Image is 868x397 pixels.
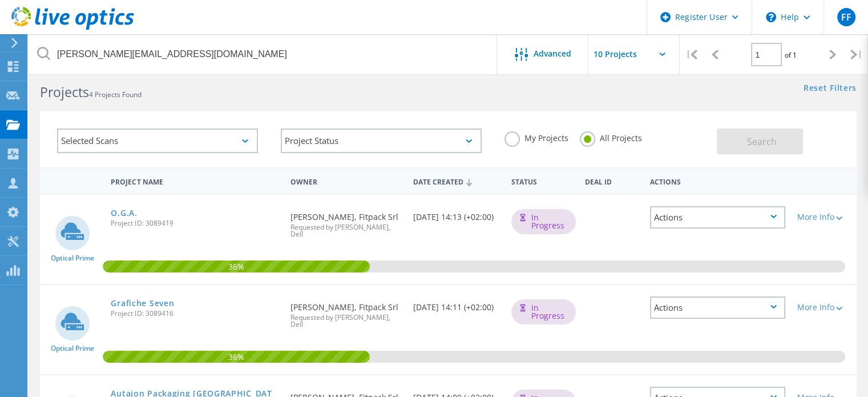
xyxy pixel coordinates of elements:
[111,310,279,317] span: Project ID: 3089416
[290,224,402,238] span: Requested by [PERSON_NAME], Dell
[804,84,857,94] a: Reset Filters
[290,314,402,328] span: Requested by [PERSON_NAME], Dell
[103,260,370,271] span: 36%
[51,255,94,262] span: Optical Prime
[407,195,506,232] div: [DATE] 14:13 (+02:00)
[579,170,644,191] div: Deal Id
[766,12,776,22] svg: \n
[51,345,94,352] span: Optical Prime
[111,220,279,227] span: Project ID: 3089419
[504,131,568,142] label: My Projects
[105,170,285,191] div: Project Name
[506,170,579,191] div: Status
[785,50,797,60] span: of 1
[644,170,792,191] div: Actions
[407,285,506,323] div: [DATE] 14:11 (+02:00)
[111,209,137,217] a: O.G.A.
[841,13,851,22] span: FF
[11,24,134,32] a: Live Optics Dashboard
[747,135,777,148] span: Search
[650,206,786,228] div: Actions
[40,83,89,101] b: Projects
[717,129,803,154] button: Search
[407,170,506,192] div: Date Created
[845,34,868,75] div: |
[89,90,142,99] span: 4 Projects Found
[111,299,174,307] a: Grafiche Seven
[797,303,850,311] div: More Info
[511,209,576,234] div: In Progress
[285,195,407,249] div: [PERSON_NAME], Fitpack Srl
[680,34,703,75] div: |
[534,50,571,58] span: Advanced
[103,351,370,361] span: 36%
[281,129,482,153] div: Project Status
[285,285,407,339] div: [PERSON_NAME], Fitpack Srl
[511,299,576,324] div: In Progress
[29,34,498,74] input: Search projects by name, owner, ID, company, etc
[285,170,407,191] div: Owner
[57,129,258,153] div: Selected Scans
[580,131,642,142] label: All Projects
[650,296,786,319] div: Actions
[797,213,850,221] div: More Info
